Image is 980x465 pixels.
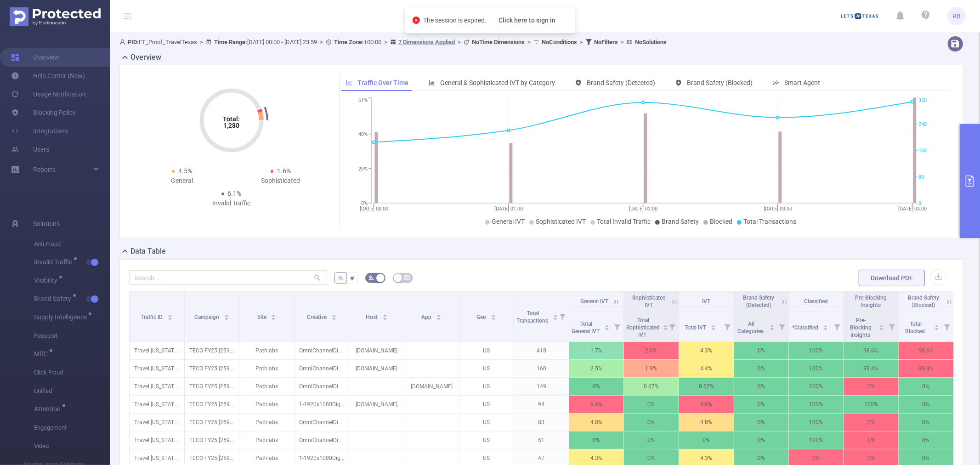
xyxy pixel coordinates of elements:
b: Time Zone: [334,39,364,45]
i: icon: caret-up [879,323,884,326]
span: Total General IVT [572,321,601,335]
i: icon: caret-up [224,313,229,316]
p: Pathlabs [239,378,294,395]
b: PID: [128,39,139,45]
span: General & Sophisticated IVT by Category [440,79,555,86]
p: Travel [US_STATE] [28552] [130,378,184,395]
p: TECO FY25 [259908] [185,396,239,413]
button: Click here to sign in [487,12,568,28]
p: 0% [734,414,789,431]
p: 0% [899,396,953,413]
p: 4.8% [569,414,624,431]
i: Filter menu [611,312,623,341]
i: icon: caret-up [491,313,496,316]
i: icon: caret-down [711,327,716,329]
span: Traffic Over Time [357,79,408,86]
p: 98.6% [899,342,953,359]
p: OmniChannelDisplay-3-320x50-OMNIA-2025-CPTX.jpeg [5537844] [295,378,349,395]
span: Click Fraud [34,363,110,382]
p: OmniChannelDisplay-3-320x50-OMNIA-2025-CPTX.jpeg [5537844] [295,414,349,431]
tspan: [DATE] 04:00 [898,206,927,212]
span: 6.1% [228,190,242,197]
p: 0% [679,431,734,449]
span: Brand Safety [662,218,699,225]
p: 0% [569,431,624,449]
p: 4.8% [679,414,734,431]
span: Solutions [33,215,60,233]
span: Geo [476,314,487,320]
i: icon: table [404,275,410,280]
span: Total Blocked [906,321,927,335]
p: 0% [844,431,899,449]
p: 0.67% [679,378,734,395]
i: icon: caret-up [770,323,775,326]
span: Brand Safety (Blocked) [687,79,753,86]
p: Pathlabs [239,431,294,449]
p: OmniChannelDisplay-1-300X250-OMNIA-2025-CPTX.jpeg [5537836] [295,431,349,449]
span: Smart Agent [784,79,820,86]
p: 100% [789,378,844,395]
div: Sort [663,323,668,329]
p: 0% [734,396,789,413]
p: 0% [624,431,679,449]
span: Total Invalid Traffic [597,218,651,225]
p: US [459,360,514,377]
p: Travel [US_STATE] [28552] [130,360,184,377]
tspan: [DATE] 01:00 [494,206,523,212]
a: Help Center (New) [11,67,85,85]
p: OmniChannelDisplay-1-300X250-OMNIA-2025-CPTX.jpeg [5537836] [295,342,349,359]
span: > [455,39,464,45]
span: The session is expired. [424,17,568,24]
tspan: 61% [358,98,368,104]
p: 160 [514,360,569,377]
span: > [577,39,586,45]
span: > [618,39,627,45]
p: 98.6% [844,342,899,359]
img: Protected Media [10,7,101,26]
p: TECO FY25 [259908] [185,342,239,359]
span: Reports [33,166,56,173]
p: 4.3% [679,342,734,359]
b: No Conditions [542,39,577,45]
div: Sort [436,313,442,318]
span: Video [34,437,110,455]
p: [DOMAIN_NAME] [349,396,404,413]
p: 1.7% [569,342,624,359]
span: Supply Intelligence [34,314,90,320]
span: Sophisticated IVT [536,218,586,225]
p: 100% [844,396,899,413]
span: Brand Safety (Detected) [743,295,774,308]
p: 100% [789,342,844,359]
p: TECO FY25 [259908] [185,414,239,431]
u: 7 Dimensions Applied [398,39,455,45]
i: icon: line-chart [346,79,352,86]
i: icon: caret-up [168,313,173,316]
span: MRC [34,351,51,357]
p: 0% [899,414,953,431]
tspan: 20% [358,166,368,172]
tspan: [DATE] 02:00 [629,206,657,212]
div: General [133,176,232,186]
tspan: 1,280 [223,122,239,129]
span: > [525,39,533,45]
h2: Data Table [130,246,166,257]
input: Search... [129,270,327,285]
a: Reports [33,160,56,179]
i: icon: bg-colors [368,275,374,280]
p: 51 [514,431,569,449]
p: Travel [US_STATE] [28552] [130,396,184,413]
span: Attention [34,406,64,412]
i: Filter menu [831,312,844,341]
a: Users [11,140,49,159]
span: General IVT [580,298,608,305]
span: Sophisticated IVT [632,295,666,308]
i: icon: caret-down [553,317,558,319]
span: % [338,274,343,282]
p: 2.6% [624,342,679,359]
p: 0% [844,414,899,431]
tspan: 160 [918,148,927,154]
b: No Filters [594,39,618,45]
i: Filter menu [666,312,679,341]
i: icon: caret-up [663,323,668,326]
span: Brand Safety [34,295,74,302]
